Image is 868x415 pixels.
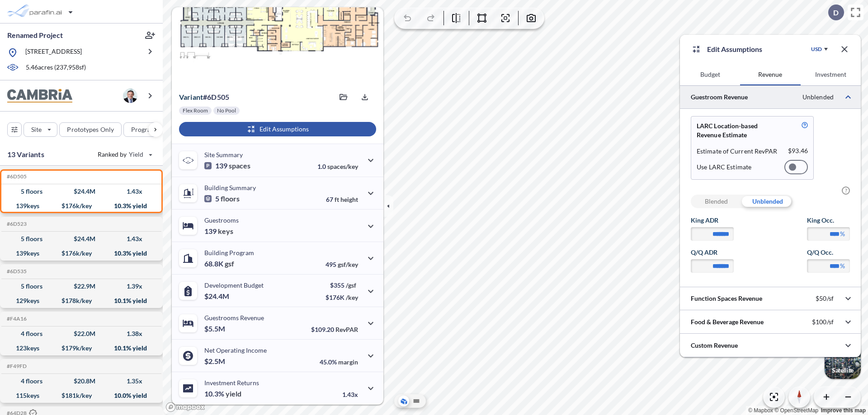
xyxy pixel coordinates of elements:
p: 139 [204,227,233,236]
label: King ADR [691,216,734,225]
p: $109.20 [311,326,358,333]
p: No Pool [217,107,236,114]
p: Use LARC Estimate [697,163,751,171]
button: Site [24,122,57,137]
p: 139 [204,161,250,170]
p: $50/sf [816,294,834,303]
span: /key [346,294,358,301]
p: Building Program [204,249,254,256]
span: keys [218,227,233,236]
p: Site [31,125,42,134]
span: gsf [225,259,234,268]
p: Estimate of Current RevPAR [697,147,778,156]
button: Budget [680,64,740,85]
label: Q/Q ADR [691,248,734,257]
div: Blended [691,195,742,208]
span: margin [338,358,358,366]
button: Site Plan [411,396,422,406]
div: USD [811,46,822,53]
p: [STREET_ADDRESS] [25,47,82,58]
span: ? [842,187,850,195]
h5: Click to copy the code [5,173,27,180]
span: height [340,196,358,203]
p: Custom Revenue [691,341,738,350]
span: ft [335,196,339,203]
button: Prototypes Only [59,122,122,137]
p: # 6d505 [179,93,229,102]
p: 5.46 acres ( 237,958 sf) [26,63,86,73]
p: LARC Location-based Revenue Estimate [697,121,780,140]
p: 1.0 [317,163,358,170]
button: Aerial View [398,396,409,406]
button: Ranked by Yield [90,147,158,162]
p: 10.3% [204,389,241,398]
span: RevPAR [335,326,358,333]
div: Unblended [742,195,793,208]
span: floors [221,194,240,203]
a: Mapbox homepage [165,402,205,412]
span: yield [226,389,241,398]
button: Investment [801,64,861,85]
span: Yield [129,150,144,159]
p: Function Spaces Revenue [691,294,762,303]
p: $2.5M [204,357,226,366]
label: King Occ. [807,216,850,225]
p: 495 [325,261,358,268]
p: Prototypes Only [67,125,114,134]
p: Investment Returns [204,379,259,387]
p: 67 [326,196,358,203]
a: Improve this map [821,407,866,414]
span: Variant [179,93,203,101]
span: /gsf [346,281,356,289]
p: $ 93.46 [788,147,808,156]
button: Program [123,122,172,137]
p: $176K [325,294,358,301]
button: Revenue [740,64,800,85]
img: BrandImage [7,89,72,103]
p: Net Operating Income [204,346,267,354]
h5: Click to copy the code [5,316,27,322]
p: Site Summary [204,151,243,159]
p: Food & Beverage Revenue [691,317,764,326]
p: $24.4M [204,292,231,301]
button: Edit Assumptions [179,122,376,136]
p: Edit Assumptions [707,44,762,55]
img: user logo [123,89,137,103]
p: 1.43x [342,391,358,398]
p: Flex Room [183,107,208,114]
p: $100/sf [812,318,834,326]
a: Mapbox [748,407,773,414]
p: 45.0% [320,358,358,366]
h5: Click to copy the code [5,268,27,275]
label: % [840,261,845,270]
span: spaces/key [327,163,358,170]
p: Program [131,125,156,134]
a: OpenStreetMap [774,407,818,414]
p: D [833,9,839,17]
label: % [840,229,845,238]
img: Switcher Image [825,343,861,379]
p: $5.5M [204,324,226,333]
h5: Click to copy the code [5,363,27,369]
p: Renamed Project [7,30,63,40]
button: Switcher ImageSatellite [825,343,861,379]
p: 5 [204,194,240,203]
p: Guestrooms Revenue [204,314,264,322]
p: $355 [325,281,358,289]
span: spaces [229,161,250,170]
p: 68.8K [204,259,234,268]
p: Satellite [832,367,854,374]
h5: Click to copy the code [5,221,27,227]
label: Q/Q Occ. [807,248,850,257]
span: gsf/key [338,261,358,268]
p: 13 Variants [7,149,44,160]
p: Building Summary [204,184,256,191]
p: Guestrooms [204,216,239,224]
p: Development Budget [204,281,264,289]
